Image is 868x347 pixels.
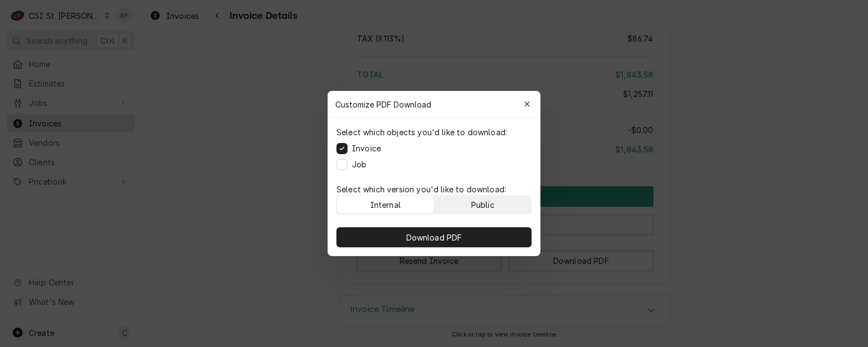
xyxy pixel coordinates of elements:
span: Download PDF [404,232,464,243]
p: Select which objects you'd like to download: [336,126,507,138]
p: Select which version you'd like to download: [336,183,532,195]
div: Customize PDF Download [328,91,540,118]
div: Public [471,199,494,211]
div: Internal [370,199,401,211]
label: Job [352,159,366,170]
label: Invoice [352,142,381,154]
button: Download PDF [336,227,532,247]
